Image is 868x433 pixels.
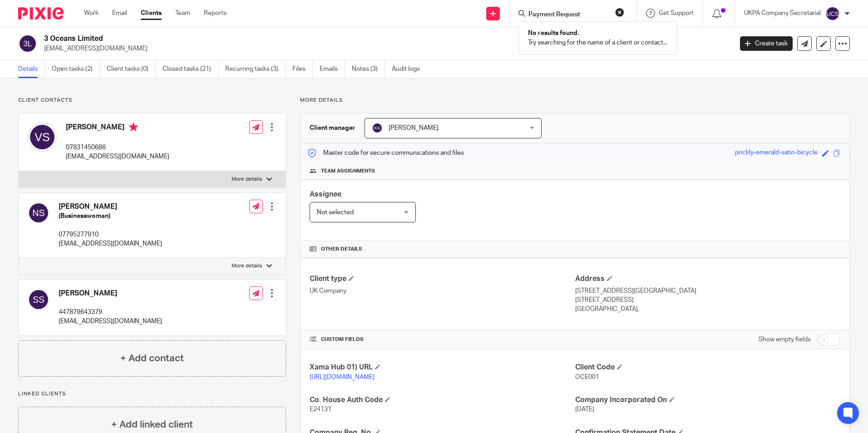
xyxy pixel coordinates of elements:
p: 447879643379 [59,308,162,317]
p: More details [232,262,262,270]
a: Closed tasks (21) [163,60,218,78]
div: prickly-emerald-satin-bicycle [735,148,818,158]
img: svg%3E [372,123,383,133]
span: E24131 [310,406,331,413]
h4: Xama Hub 01) URL [310,363,575,372]
a: Emails [320,60,345,78]
h4: Client Code [575,363,840,372]
img: svg%3E [28,123,57,152]
h4: CUSTOM FIELDS [310,336,575,343]
img: svg%3E [18,34,37,53]
h4: Client type [310,274,575,284]
h5: (Businesswoman) [59,212,162,221]
span: Get Support [659,10,694,16]
p: Client contacts [18,97,286,104]
h4: + Add contact [120,351,184,365]
a: Create task [740,36,793,51]
a: Details [18,60,45,78]
p: [EMAIL_ADDRESS][DOMAIN_NAME] [44,44,726,53]
span: Assignee [310,191,341,198]
p: More details [300,97,850,104]
a: [URL][DOMAIN_NAME] [310,374,375,380]
img: Pixie [18,7,64,20]
p: UK Company [310,286,575,295]
p: [EMAIL_ADDRESS][DOMAIN_NAME] [59,317,162,326]
h4: [PERSON_NAME] [59,202,162,212]
a: Files [292,60,313,78]
a: Open tasks (2) [52,60,100,78]
a: Clients [141,9,162,18]
span: Not selected [317,209,354,216]
a: Client tasks (0) [107,60,156,78]
p: 07831450686 [66,143,169,152]
img: svg%3E [28,202,49,224]
button: Clear [615,8,624,17]
span: OCE001 [575,374,599,380]
label: Show empty fields [759,335,811,344]
p: Master code for secure communications and files [307,148,464,157]
a: Work [84,9,99,18]
span: [PERSON_NAME] [389,125,439,131]
input: Search [528,11,609,19]
span: Team assignments [321,167,375,175]
p: [STREET_ADDRESS][GEOGRAPHIC_DATA] [575,286,840,295]
p: More details [232,176,262,183]
a: Notes (3) [352,60,385,78]
p: [STREET_ADDRESS] [575,295,840,305]
h4: Address [575,274,840,284]
p: Linked clients [18,390,286,398]
span: [DATE] [575,406,594,413]
h4: [PERSON_NAME] [66,123,169,134]
a: Audit logs [392,60,427,78]
a: Email [112,9,127,18]
h4: Co. House Auth Code [310,395,575,405]
a: Reports [204,9,227,18]
p: 07795277910 [59,230,162,239]
i: Primary [129,123,138,132]
p: UKPA Company Secretarial [744,9,821,18]
a: Team [175,9,190,18]
h3: Client manager [310,123,355,133]
a: Recurring tasks (3) [225,60,286,78]
span: Other details [321,246,362,253]
p: [EMAIL_ADDRESS][DOMAIN_NAME] [66,152,169,161]
h4: Company Incorporated On [575,395,840,405]
p: [GEOGRAPHIC_DATA], [575,305,840,314]
h4: [PERSON_NAME] [59,289,162,298]
h4: + Add linked client [111,418,193,432]
img: svg%3E [28,289,49,310]
p: [EMAIL_ADDRESS][DOMAIN_NAME] [59,239,162,248]
h2: 3 Oceans Limited [44,34,590,44]
img: svg%3E [825,6,840,21]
